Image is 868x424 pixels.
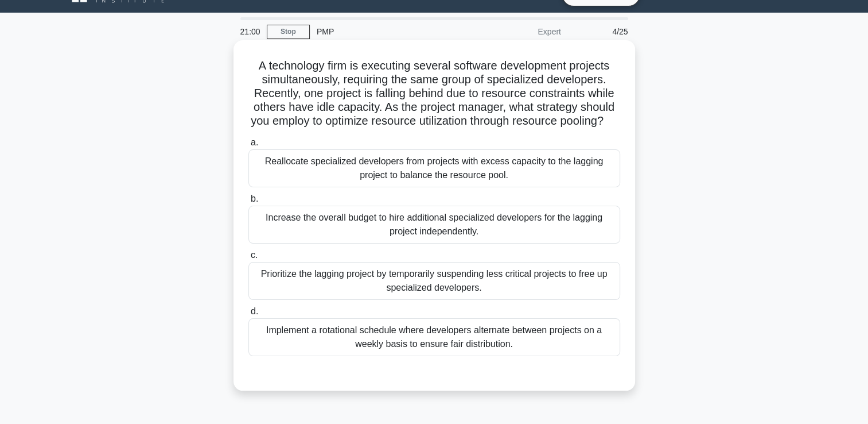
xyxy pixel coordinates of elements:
[248,262,620,300] div: Prioritize the lagging project by temporarily suspending less critical projects to free up specia...
[251,306,258,316] span: d.
[251,137,258,147] span: a.
[251,250,258,260] span: c.
[233,20,267,43] div: 21:00
[248,149,620,187] div: Reallocate specialized developers from projects with excess capacity to the lagging project to ba...
[310,20,468,43] div: PMP
[247,59,621,129] h5: A technology firm is executing several software development projects simultaneously, requiring th...
[248,318,620,356] div: Implement a rotational schedule where developers alternate between projects on a weekly basis to ...
[251,194,258,203] span: b.
[468,20,568,43] div: Expert
[267,25,310,39] a: Stop
[568,20,635,43] div: 4/25
[248,206,620,244] div: Increase the overall budget to hire additional specialized developers for the lagging project ind...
